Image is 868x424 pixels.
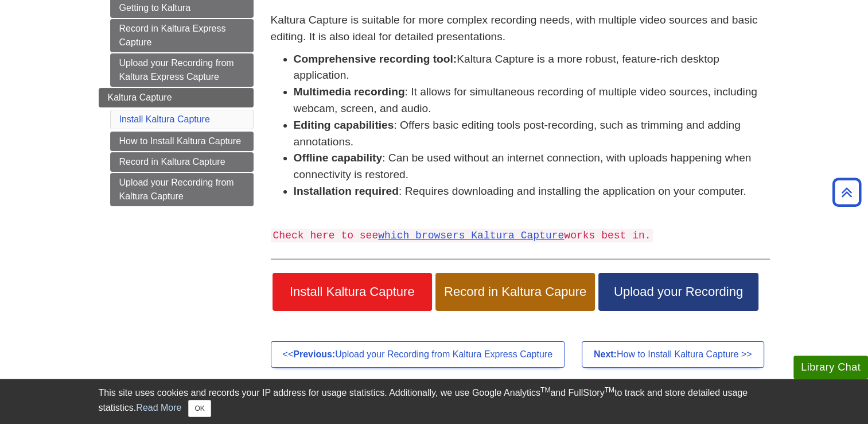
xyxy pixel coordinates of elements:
button: Library Chat [793,356,868,379]
a: Upload your Recording from Kaltura Capture [110,173,254,206]
span: Upload your Recording [607,284,749,299]
strong: Next: [594,349,617,359]
p: Kaltura Capture is suitable for more complex recording needs, with multiple video sources and bas... [271,12,770,45]
li: : Requires downloading and installing the application on your computer. [294,183,770,200]
strong: Editing capabilities [294,119,394,131]
a: Kaltura Capture [99,88,254,107]
a: Record in Kaltura Capture [110,152,254,172]
li: Kaltura Capture is a more robust, feature-rich desktop application. [294,51,770,84]
a: which browsers Kaltura Capture [378,230,564,241]
a: Read More [136,403,181,413]
span: Install Kaltura Capture [281,284,423,299]
strong: Multimedia recording [294,86,405,98]
a: <<Previous:Upload your Recording from Kaltura Express Capture [271,341,565,368]
sup: TM [605,386,614,394]
li: : Can be used without an internet connection, with uploads happening when connectivity is restored. [294,150,770,183]
span: Kaltura Capture [108,92,172,102]
span: Record in Kaltura Capure [444,284,586,299]
strong: Installation required [294,185,399,197]
a: Next:How to Install Kaltura Capture >> [582,341,764,368]
strong: Comprehensive recording tool: [294,53,457,65]
a: How to Install Kaltura Capture [110,132,254,151]
li: : Offers basic editing tools post-recording, such as trimming and adding annotations. [294,117,770,151]
a: Install Kaltura Capture [119,114,210,124]
strong: Previous: [293,349,335,359]
a: Record in Kaltura Express Capture [110,19,254,52]
sup: TM [540,386,550,394]
a: Record in Kaltura Capure [435,273,595,311]
div: This site uses cookies and records your IP address for usage statistics. Additionally, we use Goo... [99,386,770,417]
a: Upload your Recording [598,273,758,311]
strong: Offline capability [294,152,383,164]
a: Install Kaltura Capture [273,273,432,311]
li: : It allows for simultaneous recording of multiple video sources, including webcam, screen, and a... [294,84,770,117]
code: Check here to see works best in. [271,229,653,242]
a: Upload your Recording from Kaltura Express Capture [110,53,254,87]
a: Back to Top [828,184,865,200]
button: Close [188,400,211,417]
